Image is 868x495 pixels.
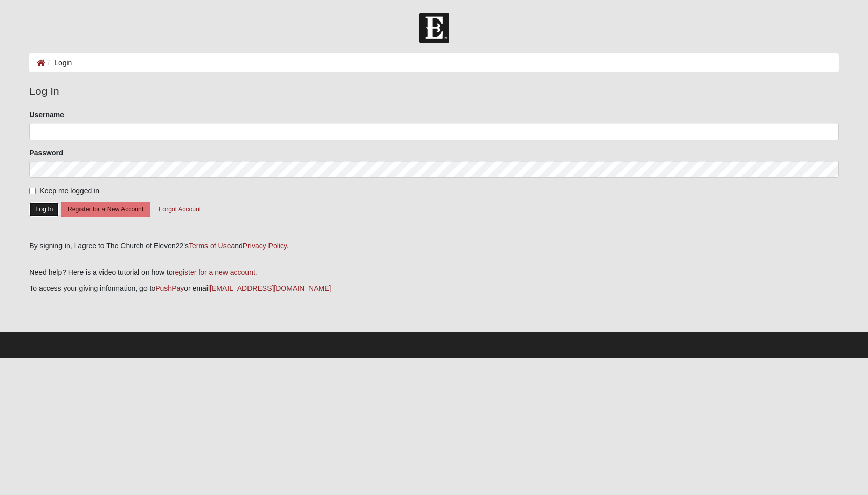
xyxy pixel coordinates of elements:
p: To access your giving information, go to or email [29,283,838,294]
p: Need help? Here is a video tutorial on how to . [29,267,838,278]
button: Register for a New Account [61,202,150,217]
a: [EMAIL_ADDRESS][DOMAIN_NAME] [210,284,331,292]
div: By signing in, I agree to The Church of Eleven22's and . [29,241,838,251]
li: Login [45,57,72,68]
img: Church of Eleven22 Logo [419,13,449,43]
button: Forgot Account [152,202,208,217]
span: Keep me logged in [39,187,99,195]
input: Keep me logged in [29,188,36,194]
button: Log In [29,202,59,217]
a: Terms of Use [189,242,231,250]
label: Password [29,148,63,158]
a: PushPay [155,284,184,292]
a: register for a new account [173,268,255,276]
a: Privacy Policy [243,242,287,250]
label: Username [29,110,64,120]
legend: Log In [29,83,838,100]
